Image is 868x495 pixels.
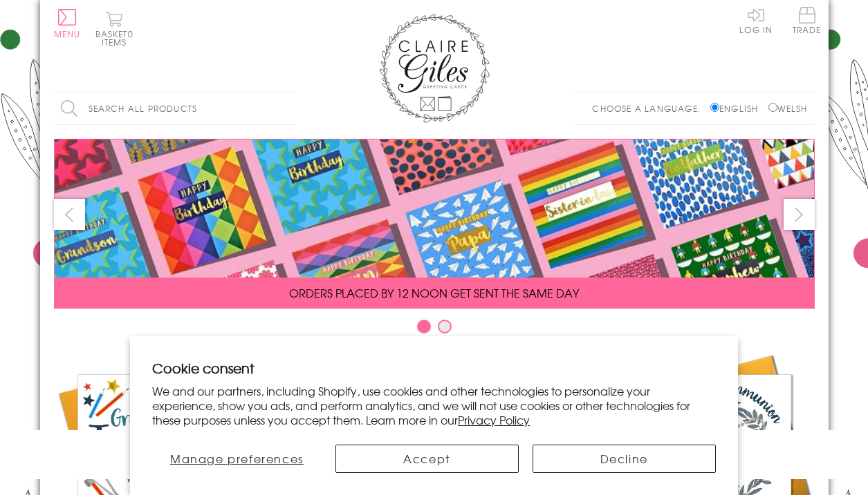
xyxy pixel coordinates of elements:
label: English [710,102,765,115]
a: Trade [793,7,822,37]
button: Basket0 items [95,11,133,46]
span: 0 items [102,28,133,48]
input: Search all products [54,93,296,124]
button: Manage preferences [152,445,321,473]
span: Trade [793,7,822,34]
button: next [784,199,815,230]
input: Search [282,93,296,124]
span: Menu [54,28,81,40]
button: Decline [533,445,716,473]
p: We and our partners, including Shopify, use cookies and other technologies to personalize your ex... [152,384,716,427]
button: Carousel Page 2 [438,320,452,333]
button: prev [54,199,85,230]
input: English [710,103,719,112]
button: Accept [335,445,519,473]
span: Manage preferences [170,450,304,467]
h2: Cookie consent [152,358,716,378]
span: ORDERS PLACED BY 12 NOON GET SENT THE SAME DAY [289,284,579,301]
p: Choose a language: [592,102,708,115]
button: Carousel Page 1 (Current Slide) [417,320,431,333]
div: Carousel Pagination [54,319,815,340]
label: Welsh [768,102,808,115]
img: Claire Giles Greetings Cards [379,14,490,123]
button: Menu [54,9,81,38]
input: Welsh [768,103,777,112]
a: Privacy Policy [458,411,530,428]
a: Log In [739,7,773,34]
